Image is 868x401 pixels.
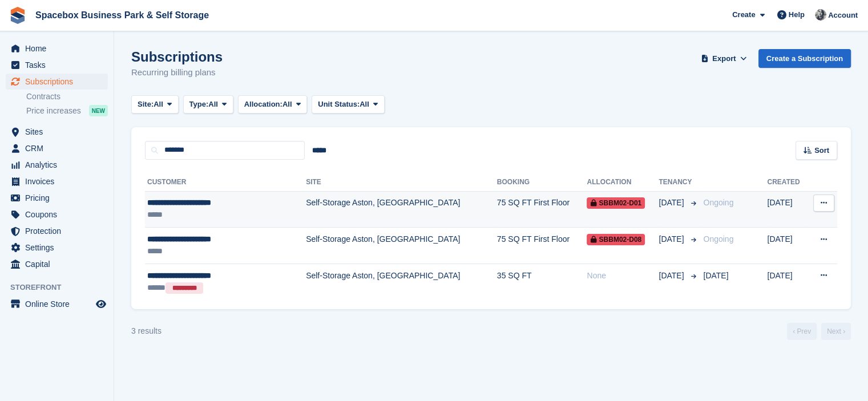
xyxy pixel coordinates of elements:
[10,282,114,293] span: Storefront
[659,270,686,282] span: [DATE]
[25,74,94,90] span: Subscriptions
[814,145,829,156] span: Sort
[306,228,497,264] td: Self-Storage Aston, [GEOGRAPHIC_DATA]
[6,157,108,173] a: menu
[587,234,645,245] span: SBBM02-D08
[587,173,659,192] th: Allocation
[154,99,163,110] span: All
[815,9,826,21] img: SUDIPTA VIRMANI
[699,49,749,68] button: Export
[306,173,497,192] th: Site
[767,264,808,299] td: [DATE]
[785,323,853,340] nav: Page
[767,191,808,228] td: [DATE]
[25,57,94,73] span: Tasks
[360,99,369,110] span: All
[497,264,587,299] td: 35 SQ FT
[25,296,94,312] span: Online Store
[306,191,497,228] td: Self-Storage Aston, [GEOGRAPHIC_DATA]
[9,7,26,24] img: stora-icon-8386f47178a22dfd0bd8f6a31ec36ba5ce8667c1dd55bd0f319d3a0aa187defe.svg
[6,256,108,272] a: menu
[587,197,645,209] span: SBBM02-D01
[497,228,587,264] td: 75 SQ FT First Floor
[238,95,308,114] button: Allocation: All
[6,40,108,56] a: menu
[31,6,213,25] a: Spacebox Business Park & Self Storage
[25,124,94,140] span: Sites
[312,95,384,114] button: Unit Status: All
[25,157,94,173] span: Analytics
[712,53,736,64] span: Export
[767,228,808,264] td: [DATE]
[25,256,94,272] span: Capital
[131,95,179,114] button: Site: All
[318,99,360,110] span: Unit Status:
[131,49,223,64] h1: Subscriptions
[6,296,108,312] a: menu
[789,9,805,21] span: Help
[6,240,108,256] a: menu
[659,233,686,245] span: [DATE]
[26,104,108,117] a: Price increases NEW
[828,10,858,21] span: Account
[25,40,94,56] span: Home
[732,9,755,21] span: Create
[25,190,94,206] span: Pricing
[821,323,851,340] a: Next
[189,99,209,110] span: Type:
[659,197,686,209] span: [DATE]
[767,173,808,192] th: Created
[758,49,851,68] a: Create a Subscription
[25,223,94,239] span: Protection
[26,106,81,116] span: Price increases
[703,271,728,280] span: [DATE]
[659,173,699,192] th: Tenancy
[497,191,587,228] td: 75 SQ FT First Floor
[6,57,108,73] a: menu
[25,173,94,189] span: Invoices
[6,124,108,140] a: menu
[6,223,108,239] a: menu
[6,206,108,222] a: menu
[6,140,108,156] a: menu
[6,74,108,90] a: menu
[6,173,108,189] a: menu
[306,264,497,299] td: Self-Storage Aston, [GEOGRAPHIC_DATA]
[145,173,306,192] th: Customer
[131,325,162,337] div: 3 results
[787,323,817,340] a: Previous
[208,99,218,110] span: All
[25,240,94,256] span: Settings
[244,99,282,110] span: Allocation:
[6,190,108,206] a: menu
[25,206,94,222] span: Coupons
[497,173,587,192] th: Booking
[703,198,733,207] span: Ongoing
[138,99,154,110] span: Site:
[25,140,94,156] span: CRM
[703,234,733,244] span: Ongoing
[282,99,292,110] span: All
[183,95,233,114] button: Type: All
[131,66,223,79] p: Recurring billing plans
[587,270,659,282] div: None
[26,91,108,102] a: Contracts
[89,105,108,116] div: NEW
[94,297,108,311] a: Preview store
